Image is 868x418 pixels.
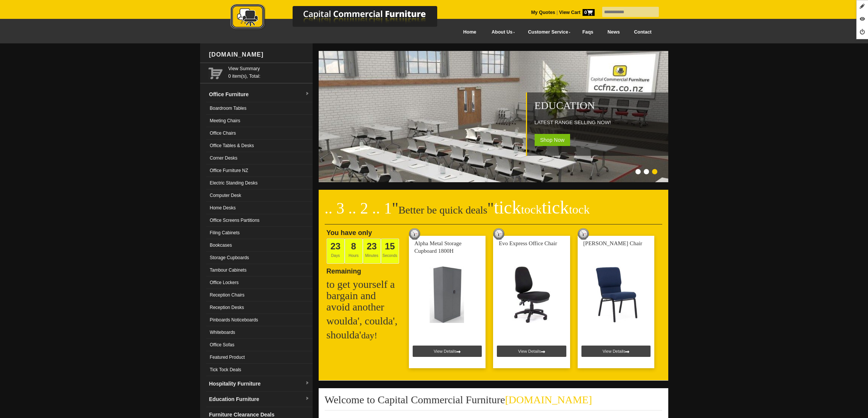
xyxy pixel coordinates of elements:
li: Page dot 2 [644,169,649,174]
a: Office Screens Partitions [206,214,313,227]
span: Shop Now [535,134,570,146]
a: My Quotes [531,10,555,15]
h2: Welcome to Capital Commercial Furniture [325,394,662,410]
h2: to get yourself a bargain and avoid another [327,279,402,313]
span: tock [521,203,542,216]
a: Office Tables & Desks [206,140,313,152]
img: tick tock deal clock [493,228,504,240]
span: .. 3 .. 2 .. 1 [325,200,392,217]
span: Hours [345,238,363,264]
a: Reception Desks [206,301,313,314]
a: Education Furnituredropdown [206,392,313,407]
h2: Education [535,100,664,111]
a: Office Lockers [206,277,313,289]
a: Computer Desk [206,189,313,202]
a: Contact [627,24,658,41]
a: Office Chairs [206,127,313,140]
h2: woulda', coulda', [327,315,402,327]
a: Hospitality Furnituredropdown [206,376,313,392]
a: Featured Product [206,351,313,364]
a: View Cart0 [558,10,594,15]
span: Minutes [363,238,381,264]
span: 15 [385,241,395,251]
span: [DOMAIN_NAME] [505,394,592,406]
a: Customer Service [520,24,575,41]
li: Page dot 3 [652,169,657,174]
h2: Better be quick deals [325,202,662,224]
img: Education [319,51,670,182]
img: tick tock deal clock [578,228,589,240]
span: " [487,200,590,217]
strong: View Cart [559,10,595,15]
span: 0 item(s), Total: [228,65,310,79]
a: Boardroom Tables [206,102,313,115]
a: Tick Tock Deals [206,364,313,376]
a: Storage Cupboards [206,252,313,264]
a: Education LATEST RANGE SELLING NOW! Shop Now [319,178,670,183]
span: 23 [330,241,341,251]
a: Corner Desks [206,152,313,164]
img: dropdown [305,396,310,401]
span: day! [361,330,378,340]
div: [DOMAIN_NAME] [206,43,313,66]
img: dropdown [305,381,310,386]
a: About Us [483,24,520,41]
img: tick tock deal clock [409,228,420,240]
a: Whiteboards [206,326,313,339]
h2: shoulda' [327,329,402,341]
span: 0 [583,9,595,16]
a: Reception Chairs [206,289,313,301]
span: 8 [351,241,356,251]
p: LATEST RANGE SELLING NOW! [535,119,664,126]
img: Capital Commercial Furniture Logo [210,4,474,31]
a: News [600,24,627,41]
a: Office Sofas [206,339,313,351]
img: dropdown [305,92,310,96]
a: Faqs [575,24,601,41]
a: Electric Standing Desks [206,177,313,189]
a: Office Furnituredropdown [206,87,313,102]
span: " [392,200,398,217]
a: Tambour Cabinets [206,264,313,277]
a: Capital Commercial Furniture Logo [210,4,474,34]
span: Seconds [381,238,399,264]
span: Remaining [327,264,361,275]
span: 23 [367,241,377,251]
span: tock [569,203,590,216]
a: Home Desks [206,202,313,214]
a: Pinboards Noticeboards [206,314,313,326]
a: Meeting Chairs [206,115,313,127]
a: Office Furniture NZ [206,164,313,177]
a: View Summary [228,65,310,72]
span: You have only [327,229,372,237]
li: Page dot 1 [635,169,641,174]
span: tick tick [494,197,590,217]
a: Filing Cabinets [206,227,313,239]
span: Days [327,238,345,264]
a: Bookcases [206,239,313,252]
